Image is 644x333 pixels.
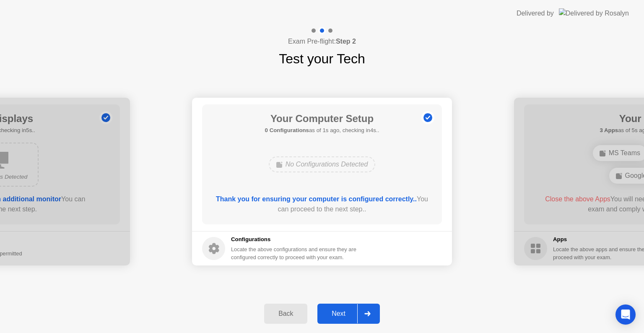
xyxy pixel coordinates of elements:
b: 0 Configurations [265,127,309,133]
div: Delivered by [517,8,554,18]
h5: Configurations [231,235,358,244]
div: Open Intercom Messenger [615,304,636,325]
b: Thank you for ensuring your computer is configured correctly.. [216,195,417,203]
div: No Configurations Detected [269,156,376,172]
div: You can proceed to the next step.. [214,194,430,214]
img: Delivered by Rosalyn [559,8,629,18]
h1: Your Computer Setup [265,111,379,126]
button: Next [317,304,380,324]
div: Back [267,310,305,317]
h5: as of 1s ago, checking in4s.. [265,126,379,135]
h1: Test your Tech [279,49,365,69]
div: Next [320,310,357,317]
div: Locate the above configurations and ensure they are configured correctly to proceed with your exam. [231,245,358,261]
button: Back [264,304,307,324]
b: Step 2 [336,38,356,45]
h4: Exam Pre-flight: [288,36,356,47]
